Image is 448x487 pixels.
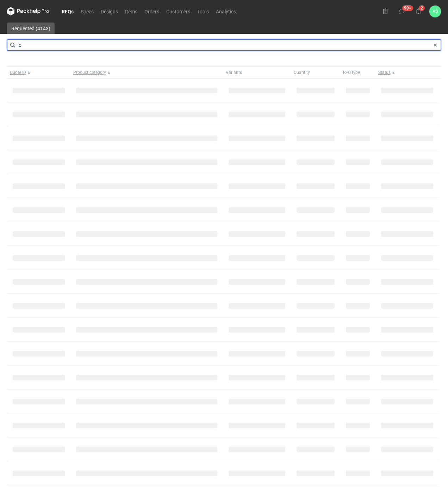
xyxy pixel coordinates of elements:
svg: Packhelp Pro [7,7,49,15]
a: Designs [97,7,122,15]
a: Items [122,7,141,15]
div: Adrian Świerżewski [429,6,441,17]
button: Status [375,67,439,78]
button: AŚ [429,6,441,17]
button: 99+ [396,6,407,17]
span: RFQ type [343,70,360,75]
a: Orders [141,7,163,15]
button: 2 [413,6,424,17]
a: Specs [77,7,97,15]
a: Tools [194,7,212,15]
button: Product category [70,67,223,78]
span: Product category [73,70,106,75]
a: Customers [163,7,194,15]
a: Analytics [212,7,239,15]
a: Requested (4143) [7,23,55,34]
span: Status [378,70,391,75]
span: Variants [226,70,242,75]
a: RFQs [58,7,77,15]
span: Quantity [294,70,310,75]
span: Quote ID [10,70,26,75]
button: Quote ID [7,67,70,78]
